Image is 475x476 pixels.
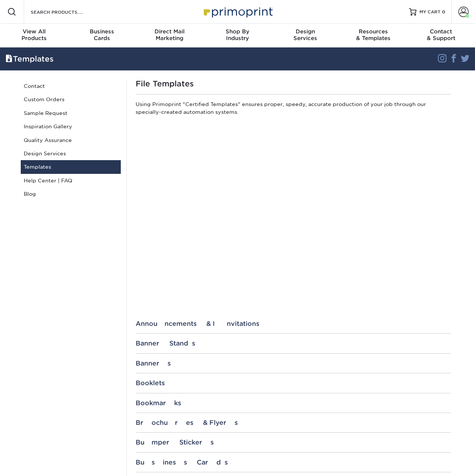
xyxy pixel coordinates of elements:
a: Resources& Templates [339,24,407,47]
a: BusinessCards [68,24,136,47]
a: DesignServices [272,24,339,47]
div: Announcements & Invitations [136,320,451,327]
span: MY CART [419,9,441,15]
a: Blog [21,187,121,201]
div: Banners [136,360,451,367]
span: Contact [407,28,475,35]
a: Contact& Support [407,24,475,47]
div: Banner Stands [136,340,451,347]
a: Custom Orders [21,93,121,106]
h1: File Templates [136,79,451,88]
a: Templates [21,160,121,173]
span: 0 [442,9,445,14]
span: Design [272,28,339,35]
div: Bumper Stickers [136,439,451,446]
div: Marketing [136,28,203,42]
div: Brochures & Flyers [136,419,451,426]
span: Business [68,28,136,35]
a: Direct MailMarketing [136,24,203,47]
a: Design Services [21,147,121,160]
div: Bookmarks [136,399,451,407]
a: Shop ByIndustry [203,24,271,47]
input: SEARCH PRODUCTS..... [30,7,102,16]
a: Quality Assurance [21,133,121,147]
span: Direct Mail [136,28,203,35]
p: Using Primoprint "Certified Templates" ensures proper, speedy, accurate production of your job th... [136,100,451,119]
div: Cards [68,28,136,42]
a: Contact [21,79,121,93]
div: & Templates [339,28,407,42]
div: Booklets [136,379,451,387]
span: Shop By [203,28,271,35]
img: Primoprint [200,4,275,20]
div: Business Cards [136,459,451,466]
a: Sample Request [21,106,121,120]
a: Help Center | FAQ [21,174,121,187]
a: Inspiration Gallery [21,120,121,133]
div: Services [272,28,339,42]
span: Resources [339,28,407,35]
div: Industry [203,28,271,42]
div: & Support [407,28,475,42]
